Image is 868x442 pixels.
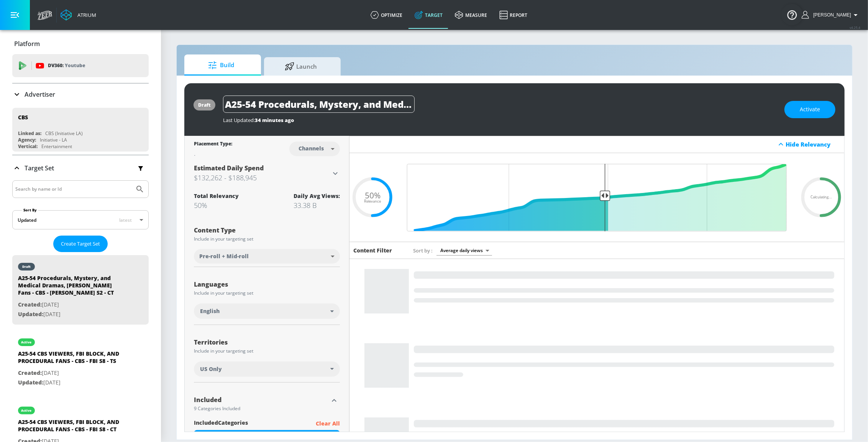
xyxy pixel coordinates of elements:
div: A25-54 Procedurals, Mystery, and Medical Dramas, [PERSON_NAME] Fans - CBS - [PERSON_NAME] S2 - CT [18,274,125,300]
span: latest [119,217,132,223]
span: Updated: [18,379,43,386]
span: Updated: [18,310,43,318]
p: Advertiser [25,90,55,99]
span: Sort by [413,247,433,254]
p: DV360: [48,61,85,70]
h6: Content Filter [353,247,392,254]
div: A25-54 CBS VIEWERS, FBI BLOCK, AND PROCEDURAL FANS - CBS - FBI S8 - TS [18,350,125,368]
span: Created: [18,301,42,308]
div: Hide Relevancy [349,136,844,153]
a: optimize [364,1,409,29]
span: Build [192,56,250,74]
div: 9 Categories Included [194,406,328,411]
span: Estimated Daily Spend [194,164,264,172]
p: [DATE] [18,378,125,388]
div: Hide Relevancy [786,140,840,148]
div: Content Type [194,227,340,233]
div: Include in your targeting set [194,349,340,353]
span: Launch [272,57,330,76]
label: Sort By [22,208,38,213]
div: active [21,409,32,412]
h3: $132,262 - $188,945 [194,172,331,183]
span: Created: [18,369,42,376]
div: 50% [194,201,239,210]
div: Included [194,397,328,403]
p: [DATE] [18,368,125,378]
div: English [194,303,340,319]
div: draft [22,265,31,269]
div: Target Set [12,155,149,181]
div: draft [198,102,211,108]
span: 34 minutes ago [255,117,294,124]
span: Create Target Set [61,239,100,248]
div: draftA25-54 Procedurals, Mystery, and Medical Dramas, [PERSON_NAME] Fans - CBS - [PERSON_NAME] S2... [12,255,149,325]
div: Linked as: [18,130,41,137]
div: Estimated Daily Spend$132,262 - $188,945 [194,164,340,183]
span: 50% [365,191,381,200]
span: included Categories [194,419,248,429]
p: Platform [14,40,40,48]
div: A25-54 CBS VIEWERS, FBI BLOCK, AND PROCEDURAL FANS - CBS - FBI S8 - CT [18,418,125,437]
button: [PERSON_NAME] [802,10,860,20]
div: Channels [295,145,328,152]
div: CBSLinked as:CBS (Initiative LA)Agency:Initiative - LAVertical:Entertainment [12,108,149,152]
button: Activate [784,101,835,118]
a: Atrium [61,9,96,21]
span: Activate [800,105,820,114]
a: measure [449,1,493,29]
span: [PERSON_NAME] [810,12,851,18]
div: Placement Type: [194,140,232,148]
div: 33.38 B [294,201,340,210]
p: Clear All [316,419,340,429]
div: Last Updated: [223,117,777,124]
div: US Only [194,361,340,377]
div: Daily Avg Views: [294,192,340,200]
div: Vertical: [18,143,38,150]
span: English [200,307,220,315]
div: Include in your targeting set [194,237,340,241]
p: Target Set [25,164,54,172]
p: [DATE] [18,310,125,319]
div: Average daily views [436,245,492,256]
p: [DATE] [18,300,125,310]
a: Target [409,1,449,29]
div: Include in your targeting set [194,291,340,295]
input: Search by name or Id [15,184,131,194]
span: Calculating... [811,195,832,199]
button: Create Target Set [53,236,108,252]
div: Advertiser [12,84,149,105]
div: Atrium [74,12,96,18]
div: Territories [194,339,340,345]
div: active [21,340,32,344]
p: Youtube [65,61,85,69]
div: activeA25-54 CBS VIEWERS, FBI BLOCK, AND PROCEDURAL FANS - CBS - FBI S8 - TSCreated:[DATE]Updated... [12,331,149,393]
span: Relevance [364,200,381,203]
div: Platform [12,33,149,54]
div: CBS (Initiative LA) [45,130,83,137]
div: Entertainment [41,143,72,150]
span: Pre-roll + Mid-roll [199,252,249,260]
span: US Only [200,365,222,373]
span: v 4.25.4 [850,25,860,30]
div: Languages [194,281,340,287]
a: Report [493,1,533,29]
div: CBS [18,114,28,121]
div: Updated [18,217,36,223]
div: Initiative - LA [40,137,67,143]
input: Final Threshold [403,164,791,231]
button: Open Resource Center [781,4,803,25]
div: DV360: Youtube [12,54,149,77]
div: Total Relevancy [194,192,239,200]
div: Agency: [18,137,36,143]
